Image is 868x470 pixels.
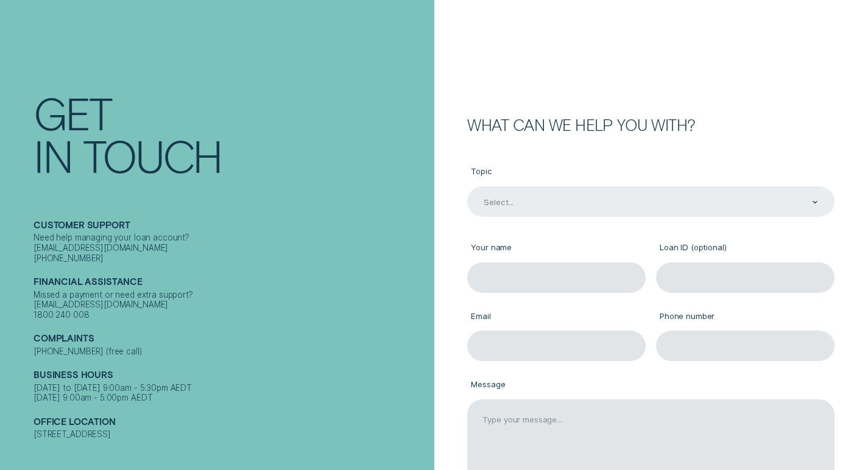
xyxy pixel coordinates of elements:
h2: Business Hours [34,370,429,383]
label: Loan ID (optional) [656,234,834,262]
div: Missed a payment or need extra support? [EMAIL_ADDRESS][DOMAIN_NAME] 1800 240 008 [34,290,429,320]
div: Select... [484,197,513,208]
h2: Office Location [34,416,429,430]
h1: Get In Touch [34,91,429,177]
label: Topic [467,158,834,186]
h2: What can we help you with? [467,117,834,132]
div: [STREET_ADDRESS] [34,429,429,440]
div: [DATE] to [DATE] 9:00am - 5:30pm AEDT [DATE] 9:00am - 5:00pm AEDT [34,383,429,403]
h2: Complaints [34,333,429,346]
div: Get [34,91,111,134]
div: In [34,134,72,177]
label: Phone number [656,303,834,331]
label: Your name [467,234,646,262]
label: Email [467,303,646,331]
h2: Customer support [34,220,429,233]
label: Message [467,371,834,399]
div: Touch [83,134,222,177]
div: [PHONE_NUMBER] (free call) [34,346,429,357]
h2: Financial assistance [34,276,429,290]
div: Need help managing your loan account? [EMAIL_ADDRESS][DOMAIN_NAME] [PHONE_NUMBER] [34,233,429,263]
